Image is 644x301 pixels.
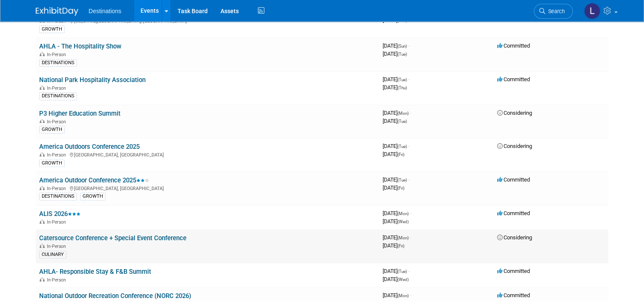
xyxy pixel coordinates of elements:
[398,236,409,240] span: (Mon)
[80,193,106,200] div: GROWTH
[408,268,409,274] span: -
[398,186,404,190] span: (Fri)
[39,251,66,258] div: CULINARY
[39,292,191,300] a: National Outdoor Recreation Conference (NORC 2026)
[398,293,409,298] span: (Mon)
[398,44,407,48] span: (Sun)
[39,110,120,117] a: P3 Higher Education Summit
[47,219,69,225] span: In-Person
[497,43,530,49] span: Committed
[408,76,409,82] span: -
[383,218,409,224] span: [DATE]
[497,210,530,216] span: Committed
[408,176,409,183] span: -
[383,118,407,124] span: [DATE]
[383,234,411,241] span: [DATE]
[40,152,45,156] img: In-Person Event
[383,110,411,116] span: [DATE]
[40,119,45,123] img: In-Person Event
[47,52,69,57] span: In-Person
[497,268,530,274] span: Committed
[47,244,69,249] span: In-Person
[39,151,376,158] div: [GEOGRAPHIC_DATA], [GEOGRAPHIC_DATA]
[410,210,411,216] span: -
[39,43,121,50] a: AHLA - The Hospitality Show
[383,210,411,216] span: [DATE]
[383,276,409,282] span: [DATE]
[410,292,411,298] span: -
[40,277,45,281] img: In-Person Event
[383,176,409,183] span: [DATE]
[39,176,149,184] a: America Outdoor Conference 2025
[40,52,45,56] img: In-Person Event
[47,152,69,158] span: In-Person
[47,277,69,283] span: In-Person
[383,51,407,57] span: [DATE]
[398,119,407,124] span: (Tue)
[39,234,186,242] a: Catersource Conference + Special Event Conference
[383,151,404,157] span: [DATE]
[383,43,409,49] span: [DATE]
[383,292,411,298] span: [DATE]
[39,185,376,191] div: [GEOGRAPHIC_DATA], [GEOGRAPHIC_DATA]
[398,211,409,216] span: (Mon)
[36,7,78,16] img: ExhibitDay
[383,143,409,149] span: [DATE]
[497,76,530,82] span: Committed
[39,26,65,33] div: GROWTH
[410,110,411,116] span: -
[398,277,409,282] span: (Wed)
[584,3,600,19] img: Lauren Herod
[39,92,77,100] div: DESTINATIONS
[497,143,532,149] span: Considering
[39,268,151,275] a: AHLA- Responsible Stay & F&B Summit
[39,76,146,84] a: National Park Hospitality Association
[534,4,573,19] a: Search
[497,176,530,183] span: Committed
[497,292,530,298] span: Committed
[398,269,407,274] span: (Tue)
[383,242,404,249] span: [DATE]
[497,110,532,116] span: Considering
[545,8,565,14] span: Search
[398,144,407,149] span: (Tue)
[408,43,409,49] span: -
[398,77,407,82] span: (Tue)
[39,193,77,200] div: DESTINATIONS
[398,85,407,90] span: (Thu)
[47,186,69,191] span: In-Person
[410,234,411,241] span: -
[40,219,45,224] img: In-Person Event
[39,143,140,150] a: America Outdoors Conference 2025
[383,84,407,91] span: [DATE]
[408,143,409,149] span: -
[497,234,532,241] span: Considering
[398,219,409,224] span: (Wed)
[40,244,45,248] img: In-Person Event
[47,85,69,91] span: In-Person
[383,185,404,191] span: [DATE]
[398,111,409,116] span: (Mon)
[39,126,65,133] div: GROWTH
[383,268,409,274] span: [DATE]
[398,244,404,248] span: (Fri)
[39,59,77,67] div: DESTINATIONS
[40,85,45,90] img: In-Person Event
[39,159,65,167] div: GROWTH
[47,119,69,125] span: In-Person
[383,76,409,82] span: [DATE]
[39,210,80,218] a: ALIS 2026
[398,178,407,182] span: (Tue)
[40,186,45,190] img: In-Person Event
[398,152,404,157] span: (Fri)
[398,52,407,57] span: (Tue)
[89,8,121,14] span: Destinations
